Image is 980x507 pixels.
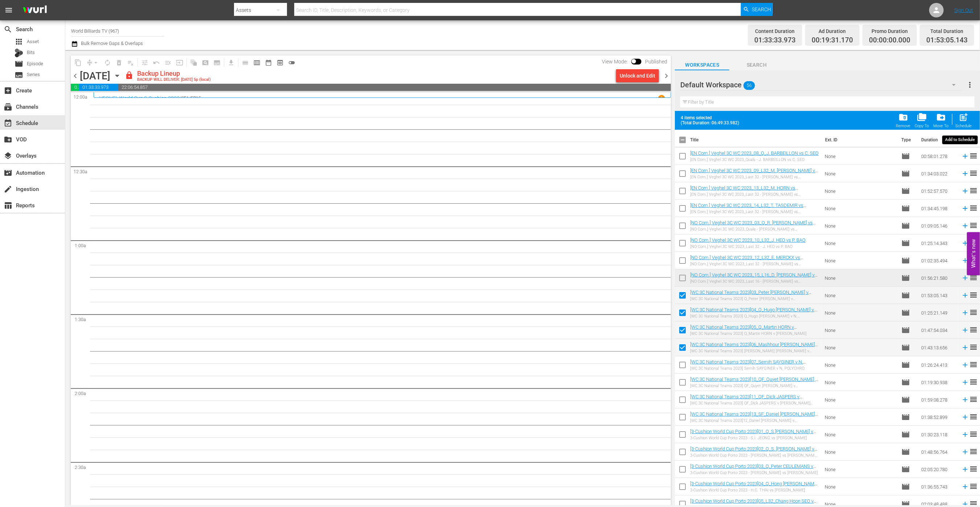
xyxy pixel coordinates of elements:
td: 01:38:52.899 [918,408,958,426]
svg: Add to Schedule [961,204,969,212]
td: 01:34:03.022 [918,165,958,182]
span: Bulk Remove Gaps & Overlaps [80,41,143,46]
span: drive_file_move [936,112,946,122]
td: 01:53:05.143 [918,287,958,304]
span: Episode [901,465,910,474]
p: / [180,96,181,101]
span: Published [641,59,671,65]
td: 01:36:55.743 [918,478,958,495]
span: reorder [969,291,978,299]
span: Move Item To Workspace [931,110,951,130]
span: reorder [969,360,978,369]
span: (Total Duration: 06:49:33.982) [681,120,742,125]
a: [WC 3C National Teams 2023]11_QF_Dick JASPERS v [PERSON_NAME] [PERSON_NAME] [690,394,802,405]
span: Create Search Block [200,57,211,68]
td: None [822,165,898,182]
span: 24 hours Lineup View is OFF [286,57,298,68]
span: 01:53:05.143 [926,36,968,45]
span: Episode [901,430,910,439]
div: Backup Lineup [137,70,211,78]
td: None [822,374,898,391]
svg: Add to Schedule [961,413,969,421]
a: [WC 3C National Teams 2023]13_SF_Daniel [PERSON_NAME] v [PERSON_NAME] [690,411,818,422]
a: [NO Com.] Veghel 3C WC 2023_15_L16_D. [PERSON_NAME] vs [PERSON_NAME] [690,272,817,283]
th: Title [690,130,820,150]
td: 01:09:05.146 [918,217,958,234]
div: Ad Duration [812,26,853,36]
td: 01:34:45.198 [918,200,958,217]
span: Episode [901,308,910,317]
td: 01:43:13.656 [918,339,958,356]
span: Episode [901,152,910,161]
td: None [822,217,898,234]
td: None [822,461,898,478]
p: 1 [660,96,663,101]
span: reorder [969,447,978,456]
span: 4 items selected [681,115,742,120]
span: reorder [969,308,978,317]
td: 01:25:21.149 [918,304,958,321]
a: [NO Com.] Veghel 3C WC 2023_12_L32_E. MERCKX vs [PERSON_NAME] SON [690,255,803,266]
span: Ingestion [4,185,12,194]
svg: Add to Schedule [961,344,969,352]
span: calendar_view_week_outlined [253,59,261,66]
span: Month Calendar View [263,57,274,68]
span: Episode [901,413,910,421]
div: 3-Cushion World Cup Porto 2023 - H.C. THAI vs [PERSON_NAME] [690,488,819,493]
a: Sign Out [954,7,973,13]
span: Episode [901,361,910,369]
td: None [822,391,898,408]
span: Loop Content [102,57,113,68]
span: folder_copy [917,112,927,122]
span: Create Series Block [211,57,223,68]
td: None [822,234,898,252]
div: Content Duration [754,26,796,36]
span: Create [4,86,12,95]
span: Episode [901,343,910,352]
svg: Add to Schedule [961,378,969,386]
span: Toggle to switch from Published to Draft view. [631,59,636,64]
span: Copy Item To Workspace [913,110,931,130]
span: Episode [901,395,910,404]
td: None [822,478,898,495]
button: Open Feedback Widget [967,232,980,275]
span: more_vert [966,80,975,89]
a: VEGHEL World Cup 3-Cushion 2023 [99,95,180,101]
span: 00:19:31.170 [71,84,79,91]
span: event_available [4,119,12,128]
span: Episode [901,256,910,265]
a: [EN Com.] Veghel 3C WC 2023_13_L32_M. HORN vs [PERSON_NAME] [690,185,798,196]
svg: Add to Schedule [961,431,969,439]
td: 01:26:24.413 [918,356,958,374]
td: 00:58:01.278 [918,147,958,165]
span: Reports [4,201,12,210]
svg: Add to Schedule [961,274,969,282]
span: folder_delete [898,112,908,122]
div: [DATE] [80,70,110,82]
span: reorder [969,430,978,439]
div: BACKUP WILL DELIVER: [DATE] 5p (local) [137,78,211,82]
span: date_range_outlined [265,59,272,66]
p: EP15 [191,96,201,101]
div: [WC 3C National Teams 2023] Semih SAYGINER v N. POLYCHRO. [690,366,819,371]
span: Episode [901,221,910,230]
span: Episode [901,239,910,248]
img: ans4CAIJ8jUAAAAAAAAAAAAAAAAAAAAAAAAgQb4GAAAAAAAAAAAAAAAAAAAAAAAAJMjXAAAAAAAAAAAAAAAAAAAAAAAAgAT5G... [17,2,52,19]
span: Search [729,61,784,70]
svg: Add to Schedule [961,448,969,456]
td: None [822,408,898,426]
td: None [822,147,898,165]
a: [3-Cushion World Cup Porto 2023]03_Q_Peter CEULEMANS v [PERSON_NAME] In [PERSON_NAME] [690,464,816,474]
svg: Add to Schedule [961,170,969,178]
div: Schedule [956,124,972,128]
span: 56 [744,78,755,93]
span: 01:33:33.973 [754,36,796,45]
div: [NO Com.] Veghel 3C WC 2023_Last 16 - [PERSON_NAME] vs [PERSON_NAME] [690,279,819,284]
button: more_vert [966,76,975,93]
a: [EN Com.] Veghel 3C WC 2023_08_Q_J. BARBEILLON vs C. SEO [690,150,819,156]
span: View Backup [274,57,286,68]
div: [NO Com.] Veghel 3C WC 2023_Last 32 - [PERSON_NAME] vs [PERSON_NAME] SON [690,262,819,266]
a: [EN Com.] Veghel 3C WC 2023_14_L32_T. TASDEMIR vs [PERSON_NAME] [690,203,806,213]
a: [3-Cushion World Cup Porto 2023]02_Q_S. [PERSON_NAME] v [PERSON_NAME] SON [690,446,817,457]
td: 01:48:56.764 [918,443,958,461]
